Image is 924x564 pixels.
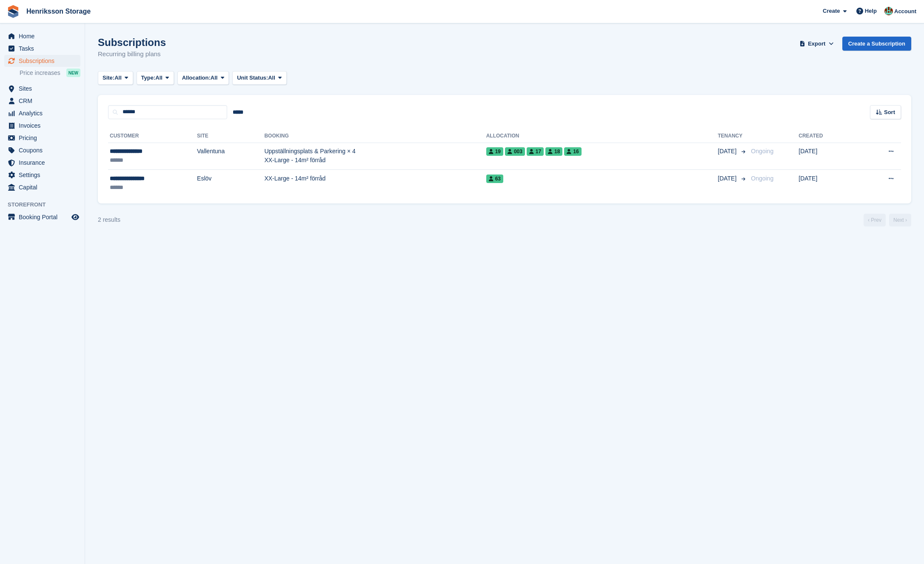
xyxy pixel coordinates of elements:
[4,107,80,119] a: menu
[19,169,70,181] span: Settings
[4,169,80,181] a: menu
[232,71,286,85] button: Unit Status: All
[751,148,773,155] span: Ongoing
[486,175,503,183] span: 63
[19,43,70,54] span: Tasks
[808,40,825,48] span: Export
[865,7,877,15] span: Help
[23,4,94,18] a: Henriksson Storage
[505,147,525,156] span: 003
[564,147,581,156] span: 16
[264,143,486,170] td: Uppställningsplats & Parkering × 4 XX-Large - 14m² förråd
[177,71,229,85] button: Allocation: All
[98,49,166,59] p: Recurring billing plans
[8,200,85,209] span: Storefront
[799,170,858,197] td: [DATE]
[718,147,738,156] span: [DATE]
[4,181,80,193] a: menu
[155,74,163,82] span: All
[486,147,503,156] span: 19
[862,214,913,226] nav: Page
[98,215,120,224] div: 2 results
[137,71,174,85] button: Type: All
[103,74,114,82] span: Site:
[4,43,80,54] a: menu
[19,181,70,193] span: Capital
[114,74,122,82] span: All
[268,74,275,82] span: All
[823,7,840,15] span: Create
[4,132,80,144] a: menu
[182,74,211,82] span: Allocation:
[108,129,197,143] th: Customer
[4,55,80,67] a: menu
[718,129,747,143] th: Tenancy
[98,37,166,48] h1: Subscriptions
[718,174,738,183] span: [DATE]
[98,71,133,85] button: Site: All
[4,157,80,169] a: menu
[19,55,70,67] span: Subscriptions
[7,5,20,18] img: stora-icon-8386f47178a22dfd0bd8f6a31ec36ba5ce8667c1dd55bd0f319d3a0aa187defe.svg
[211,74,218,82] span: All
[197,170,264,197] td: Eslöv
[197,129,264,143] th: Site
[141,74,156,82] span: Type:
[264,129,486,143] th: Booking
[19,144,70,156] span: Coupons
[894,7,916,16] span: Account
[20,68,80,77] a: Price increases NEW
[19,83,70,94] span: Sites
[19,132,70,144] span: Pricing
[4,144,80,156] a: menu
[799,129,858,143] th: Created
[19,95,70,107] span: CRM
[798,37,836,51] button: Export
[4,95,80,107] a: menu
[4,83,80,94] a: menu
[4,30,80,42] a: menu
[884,108,895,117] span: Sort
[889,214,911,226] a: Next
[66,69,80,77] div: NEW
[486,129,718,143] th: Allocation
[842,37,911,51] a: Create a Subscription
[19,30,70,42] span: Home
[19,211,70,223] span: Booking Portal
[19,120,70,132] span: Invoices
[19,107,70,119] span: Analytics
[70,212,80,222] a: Preview store
[799,143,858,170] td: [DATE]
[4,120,80,132] a: menu
[264,170,486,197] td: XX-Large - 14m² förråd
[545,147,562,156] span: 18
[237,74,268,82] span: Unit Status:
[884,7,893,15] img: Isak Martinelle
[20,69,60,77] span: Price increases
[527,147,544,156] span: 17
[864,214,886,226] a: Previous
[4,211,80,223] a: menu
[197,143,264,170] td: Vallentuna
[19,157,70,169] span: Insurance
[751,175,773,182] span: Ongoing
